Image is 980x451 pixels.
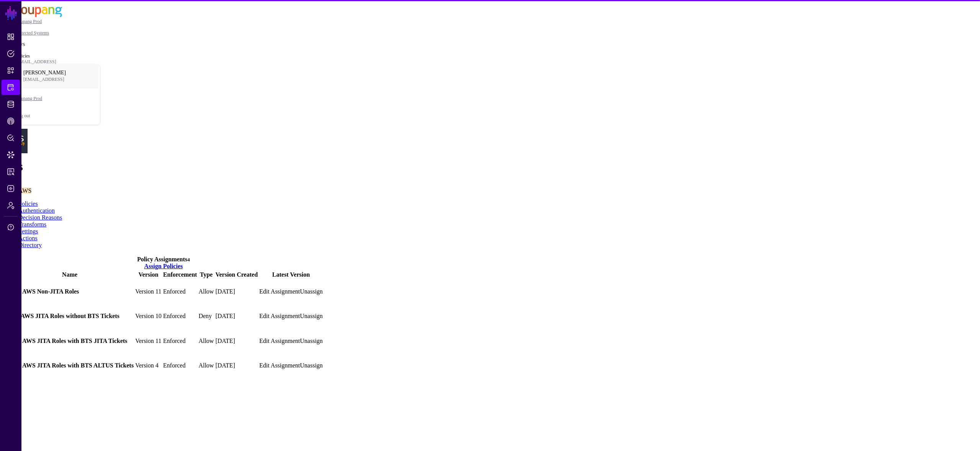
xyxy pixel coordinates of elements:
span: Data Lens [7,151,15,159]
a: Directory [18,242,42,248]
th: Enforcement [163,271,198,279]
td: Allow [198,279,214,303]
span: Support [7,223,15,231]
a: Edit Assignment [259,362,300,369]
a: Admin [2,198,20,213]
a: Dashboard [2,29,20,44]
td: Version 11 [135,279,162,303]
span: Coupang Prod [16,96,77,102]
span: [DATE] [216,338,235,344]
span: Enforced [163,313,186,319]
td: Allow [198,329,214,353]
a: Edit Assignment [259,288,300,295]
span: Admin [7,202,15,209]
span: [DATE] [216,313,235,319]
td: Version 11 [135,329,162,353]
th: Latest Version [259,271,323,279]
th: Version Created [215,271,258,279]
th: Version [135,271,162,279]
a: Unassign [300,288,323,295]
a: Data Lens [2,147,20,162]
span: Enforced [163,338,186,344]
a: Transforms [18,221,46,228]
span: Policies [7,50,15,57]
a: Policies [2,46,20,61]
a: Reports [2,164,20,179]
span: AWS [18,187,31,194]
a: Edit Assignment [259,313,300,319]
span: Dashboard [7,33,15,41]
small: 4 [187,257,190,262]
span: [PERSON_NAME] [23,70,75,76]
a: Policy Lens [2,130,20,146]
div: [EMAIL_ADDRESS] [15,59,100,65]
td: Version 4 [135,354,162,378]
div: / [15,25,965,30]
a: Unassign [300,362,323,369]
a: Actions [18,235,38,241]
div: / [15,48,965,53]
span: Reports [7,168,15,175]
h4: Deny AWS JITA Roles without BTS Tickets [6,313,134,320]
h4: Allow AWS JITA Roles with BTS ALTUS Tickets [6,362,134,369]
a: Protected Systems [15,30,49,36]
h4: Allow AWS JITA Roles with BTS JITA Tickets [6,338,134,344]
a: Identity Data Fabric [2,97,20,112]
a: Snippets [2,63,20,78]
span: Policy Lens [7,134,15,142]
h4: Allow AWS Non-JITA Roles [6,288,134,295]
a: Unassign [300,338,323,344]
th: Name [5,271,134,279]
a: Edit Assignment [259,338,300,344]
td: Deny [198,304,214,328]
td: Allow [198,354,214,378]
span: [EMAIL_ADDRESS] [23,77,75,82]
img: svg+xml;base64,PHN2ZyBpZD0iTG9nbyIgeG1sbnM9Imh0dHA6Ly93d3cudzMub3JnLzIwMDAvc3ZnIiB3aWR0aD0iMTIxLj... [15,7,62,17]
div: Log out [16,113,100,119]
a: Coupang Prod [15,19,42,24]
a: Logs [2,181,20,196]
span: Identity Data Fabric [7,100,15,108]
span: Logs [7,185,15,192]
span: Snippets [7,67,15,74]
a: Protected Systems [2,80,20,95]
th: Type [198,271,214,279]
a: SGNL [5,5,18,21]
a: Decision Reasons [18,214,62,221]
h2: AWS [3,162,977,173]
span: [DATE] [216,362,235,369]
span: [DATE] [216,288,235,295]
a: Assign Policies [144,263,183,269]
a: Policies [18,200,38,207]
a: Unassign [300,313,323,319]
div: / [15,36,965,42]
strong: Policies [15,53,30,59]
td: Version 10 [135,304,162,328]
a: Settings [18,228,38,235]
a: Authentication [18,207,55,214]
a: CAEP Hub [2,113,20,129]
span: Enforced [163,362,186,369]
span: Protected Systems [7,84,15,91]
a: Coupang Prod [16,86,100,111]
span: Enforced [163,288,186,295]
span: CAEP Hub [7,117,15,125]
span: Policy Assignments [137,256,187,262]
